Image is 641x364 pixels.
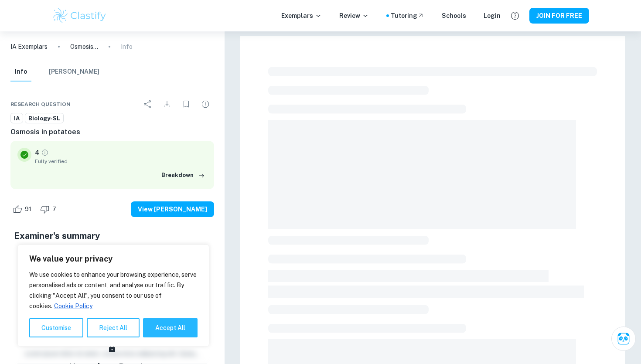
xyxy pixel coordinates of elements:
button: Breakdown [159,169,207,182]
a: Schools [442,11,466,20]
button: View [PERSON_NAME] [131,201,214,217]
p: We use cookies to enhance your browsing experience, serve personalised ads or content, and analys... [29,269,198,311]
div: We value your privacy [17,245,209,347]
span: Fully verified [35,157,207,165]
h5: Examiner's summary [14,229,211,242]
span: 91 [20,205,36,214]
span: IA [11,114,23,123]
div: Download [158,95,176,113]
span: Research question [10,100,71,108]
img: Clastify logo [52,7,107,24]
span: Biology-SL [25,114,63,123]
a: Cookie Policy [54,302,93,310]
p: We value your privacy [29,254,198,264]
div: Share [139,95,157,113]
button: JOIN FOR FREE [529,8,589,24]
button: Customise [29,318,83,337]
button: Ask Clai [611,327,636,351]
a: Grade fully verified [41,149,49,156]
a: IA [10,113,23,124]
p: Review [339,11,369,20]
a: Tutoring [391,11,424,20]
p: Exemplars [281,11,322,20]
a: Login [484,11,501,20]
button: Accept All [143,318,198,337]
button: Help and Feedback [508,8,522,23]
div: Bookmark [177,95,195,113]
h6: Osmosis in potatoes [10,127,214,137]
span: 7 [48,205,61,214]
button: [PERSON_NAME] [49,62,99,82]
div: Like [10,202,36,216]
a: Biology-SL [25,113,64,124]
div: Dislike [38,202,61,216]
p: Osmosis in potatoes [70,42,98,51]
div: Report issue [197,95,214,113]
p: Info [121,42,133,51]
a: IA Exemplars [10,42,48,51]
p: 4 [35,148,39,157]
button: Reject All [87,318,140,337]
button: Info [10,62,31,82]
